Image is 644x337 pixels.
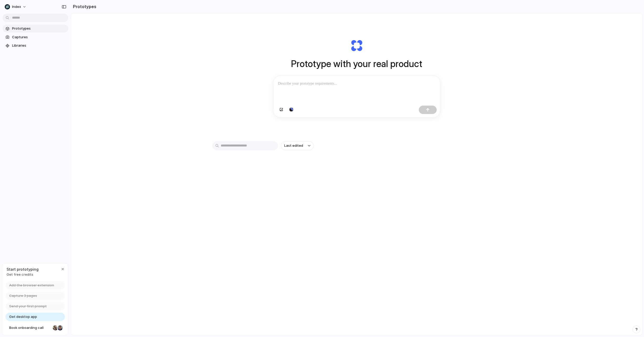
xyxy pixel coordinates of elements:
span: Captures [12,35,66,40]
span: Send your first prompt [9,304,47,309]
a: Captures [3,33,68,41]
span: Book onboarding call [9,325,51,330]
div: Christian Iacullo [57,325,63,331]
span: Capture 3 pages [9,293,37,298]
span: Index [12,4,21,9]
button: Last edited [281,141,314,150]
span: Libraries [12,43,66,48]
div: Nicole Kubica [52,325,59,331]
span: Get desktop app [9,314,37,319]
span: Start prototyping [7,267,39,272]
a: Prototypes [3,25,68,32]
a: Book onboarding call [6,324,65,332]
span: Last edited [284,143,303,148]
h1: Prototype with your real product [291,57,422,71]
span: Get free credits [7,272,39,277]
h2: Prototypes [71,3,96,10]
span: Prototypes [12,26,66,31]
a: Libraries [3,42,68,50]
button: Index [3,3,29,11]
a: Get desktop app [6,313,65,321]
span: Add the browser extension [9,283,54,288]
